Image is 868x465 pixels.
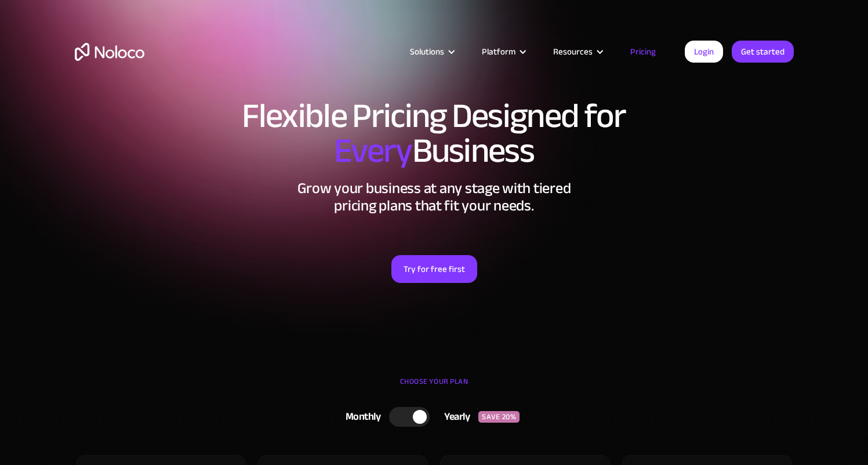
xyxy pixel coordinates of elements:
[410,44,444,59] div: Solutions
[482,44,515,59] div: Platform
[391,255,477,283] a: Try for free first
[395,44,467,59] div: Solutions
[539,44,616,59] div: Resources
[732,41,794,63] a: Get started
[331,408,390,426] div: Monthly
[75,99,794,168] h1: Flexible Pricing Designed for Business
[478,411,520,423] div: SAVE 20%
[467,44,539,59] div: Platform
[616,44,670,59] a: Pricing
[75,373,794,402] div: CHOOSE YOUR PLAN
[75,43,144,61] a: home
[685,41,723,63] a: Login
[430,408,478,426] div: Yearly
[334,118,412,183] span: Every
[553,44,593,59] div: Resources
[75,180,794,215] h2: Grow your business at any stage with tiered pricing plans that fit your needs.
